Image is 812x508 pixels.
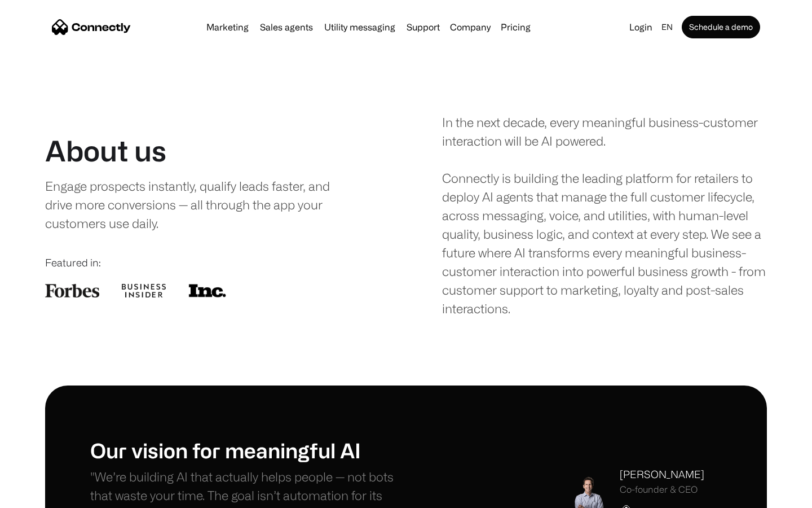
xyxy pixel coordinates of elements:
div: Co-founder & CEO [620,484,704,495]
ul: Language list [23,488,68,504]
a: Utility messaging [320,23,400,32]
div: en [661,19,673,35]
a: Schedule a demo [682,16,760,38]
a: home [52,19,131,36]
aside: Language selected: English [11,487,68,504]
div: Company [447,19,494,35]
div: Company [450,19,491,35]
div: In the next decade, every meaningful business-customer interaction will be AI powered. Connectly ... [442,113,767,318]
a: Pricing [496,23,535,32]
h1: Our vision for meaningful AI [90,438,406,462]
div: Engage prospects instantly, qualify leads faster, and drive more conversions — all through the ap... [45,177,354,233]
a: Marketing [202,23,253,32]
div: Featured in: [45,255,370,270]
h1: About us [45,134,166,168]
a: Support [402,23,444,32]
a: Login [625,19,657,35]
div: en [657,19,679,35]
div: [PERSON_NAME] [620,467,704,482]
a: Sales agents [255,23,317,32]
